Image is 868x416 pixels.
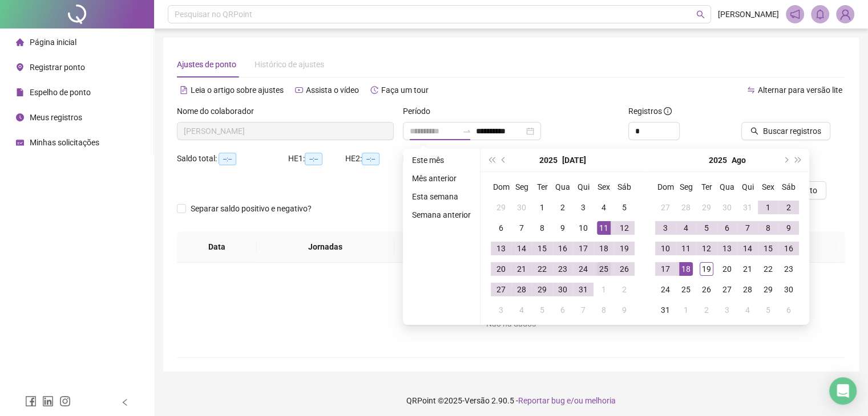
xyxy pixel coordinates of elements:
div: 15 [535,242,549,255]
th: Ter [532,177,552,197]
div: 1 [535,201,549,214]
div: 24 [659,283,672,296]
div: 8 [535,221,549,235]
td: 2025-07-01 [532,197,552,218]
div: 6 [494,221,508,235]
td: 2025-08-12 [696,238,717,259]
div: 2 [700,303,713,317]
div: 9 [617,303,631,317]
div: 16 [556,242,570,255]
div: 28 [741,283,754,296]
div: 13 [494,242,508,255]
th: Jornadas [257,231,394,263]
td: 2025-08-31 [655,300,676,320]
div: 18 [597,242,611,255]
div: 21 [741,262,754,276]
td: 2025-08-18 [676,259,696,279]
div: 30 [515,201,528,214]
td: 2025-07-04 [594,197,614,218]
div: 29 [761,283,775,296]
td: 2025-07-25 [594,259,614,279]
td: 2025-08-19 [696,259,717,279]
td: 2025-07-31 [573,279,594,300]
div: 2 [782,201,796,214]
th: Qua [552,177,573,197]
div: Open Intercom Messenger [829,377,857,405]
button: month panel [562,149,586,172]
div: 20 [494,262,508,276]
div: 3 [659,221,672,235]
div: 15 [761,242,775,255]
td: 2025-08-07 [573,300,594,320]
td: 2025-08-21 [737,259,758,279]
td: 2025-09-06 [778,300,799,320]
div: 10 [659,242,672,255]
td: 2025-07-12 [614,218,635,238]
td: 2025-07-30 [717,197,737,218]
div: 11 [679,242,693,255]
label: Período [403,105,438,117]
th: Seg [511,177,532,197]
td: 2025-07-15 [532,238,552,259]
span: search [750,127,758,135]
div: 6 [556,303,570,317]
th: Sáb [778,177,799,197]
span: linkedin [42,395,54,407]
td: 2025-08-06 [717,218,737,238]
td: 2025-07-08 [532,218,552,238]
div: 22 [761,262,775,276]
td: 2025-08-20 [717,259,737,279]
div: 8 [761,221,775,235]
div: 5 [700,221,713,235]
div: 1 [679,303,693,317]
div: 25 [679,283,693,296]
td: 2025-09-01 [676,300,696,320]
div: 7 [741,221,754,235]
td: 2025-08-01 [758,197,778,218]
td: 2025-08-08 [758,218,778,238]
span: swap-right [462,127,471,136]
span: Assista o vídeo [306,85,359,95]
li: Mês anterior [407,172,475,185]
span: Reportar bug e/ou melhoria [518,396,616,405]
div: 12 [700,242,713,255]
td: 2025-08-05 [696,218,717,238]
th: Dom [655,177,676,197]
div: 4 [515,303,528,317]
div: 28 [679,201,693,214]
span: Versão [465,396,490,405]
td: 2025-08-15 [758,238,778,259]
td: 2025-07-06 [491,218,511,238]
div: 7 [576,303,590,317]
span: info-circle [664,107,672,115]
li: Semana anterior [407,208,475,222]
div: 24 [576,262,590,276]
span: youtube [295,86,303,94]
td: 2025-07-31 [737,197,758,218]
div: 31 [741,201,754,214]
div: 2 [617,283,631,296]
td: 2025-09-03 [717,300,737,320]
td: 2025-08-09 [778,218,799,238]
span: Leia o artigo sobre ajustes [191,85,284,95]
td: 2025-07-13 [491,238,511,259]
td: 2025-07-16 [552,238,573,259]
div: 13 [720,242,734,255]
div: 23 [782,262,796,276]
span: home [16,38,24,46]
td: 2025-08-26 [696,279,717,300]
span: Espelho de ponto [30,88,91,97]
button: super-prev-year [485,149,498,172]
span: clock-circle [16,113,24,121]
th: Entrada 1 [394,231,480,263]
div: 10 [576,221,590,235]
div: 4 [679,221,693,235]
div: 26 [700,283,713,296]
div: 20 [720,262,734,276]
td: 2025-07-09 [552,218,573,238]
div: 16 [782,242,796,255]
span: facebook [25,395,37,407]
th: Sex [758,177,778,197]
td: 2025-07-17 [573,238,594,259]
td: 2025-08-16 [778,238,799,259]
